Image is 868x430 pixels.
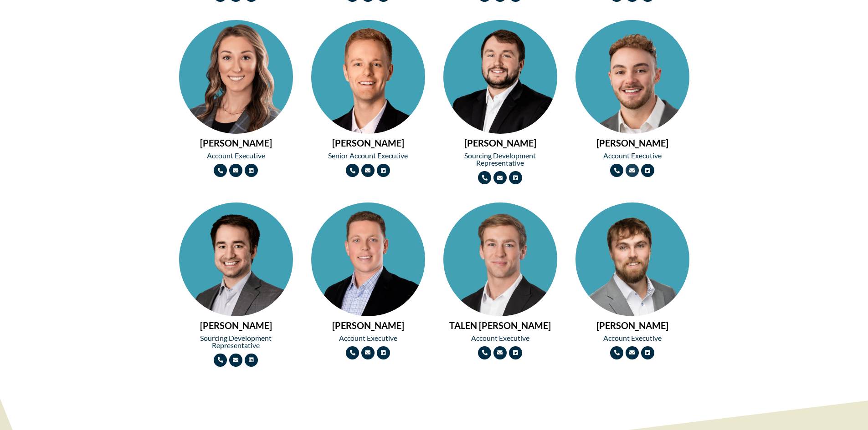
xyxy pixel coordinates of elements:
h2: [PERSON_NAME] [575,138,689,147]
h2: Account Executive [179,152,293,159]
h2: [PERSON_NAME] [311,321,425,330]
h2: [PERSON_NAME] [311,138,425,147]
h2: [PERSON_NAME] [575,321,689,330]
h2: [PERSON_NAME] [179,138,293,147]
h2: [PERSON_NAME] [179,321,293,330]
h2: Account Executive [443,334,557,342]
h2: Account Executive [575,152,689,159]
h2: Senior Account Executive [311,152,425,159]
h2: Account Executive [575,334,689,342]
h2: Account Executive [311,334,425,342]
h2: Sourcing Development Representative [179,334,293,349]
h2: Sourcing Development Representative [443,152,557,167]
h2: [PERSON_NAME] [443,138,557,147]
h2: TALEN [PERSON_NAME] [443,321,557,330]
